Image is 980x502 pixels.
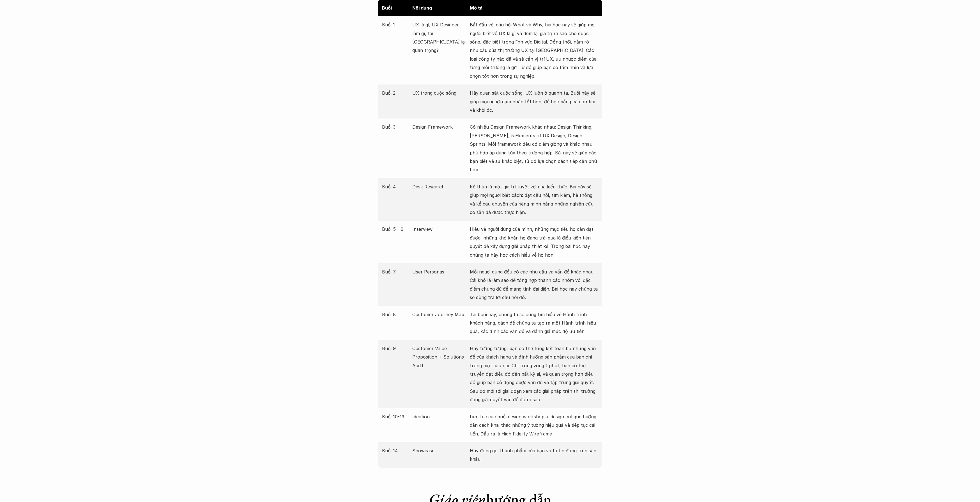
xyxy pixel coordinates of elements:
p: Có nhiều Design Framework khác nhau: Design Thinking, [PERSON_NAME], 5 Elements of UX Design, Des... [470,123,598,174]
p: Buổi 5 - 6 [382,225,410,233]
p: Showcase [412,446,467,455]
p: Interview [412,225,467,233]
p: Bắt đầu với câu hỏi What và Why, bài học này sẽ giúp mọi người biết về UX là gì và đem lại giá tr... [470,20,598,80]
p: Buổi 9 [382,344,410,353]
strong: Nội dung [412,5,432,11]
p: Mỗi người dùng đều có các nhu cầu và vấn đề khác nhau. Cái khó là làm sao để tổng hợp thành các n... [470,268,598,302]
p: Buổi 4 [382,182,410,191]
p: Kế thừa là một giá trị tuyệt vời của kiến thức. Bài này sẽ giúp mọi người biết cách: đặt câu hỏi,... [470,182,598,217]
strong: Mô tả [470,5,482,11]
p: Hiểu về người dùng của mình, những mục tiêu họ cần đạt được, những khó khăn họ đang trải qua là đ... [470,225,598,259]
p: Buổi 3 [382,123,410,131]
p: Buổi 10-13 [382,412,410,421]
p: Hãy đóng gói thành phầm của bạn và tự tin đứng trên sân khấu. [470,446,598,464]
p: Liên tục các buổi design workshop + design critique hướng dẫn cách khai thác những ý tưởng hiệu q... [470,412,598,438]
p: Buổi 14 [382,446,410,455]
p: Buổi 2 [382,89,410,97]
p: Design Framework [412,123,467,131]
p: Customer Journey Map [412,310,467,319]
strong: Buổi [382,5,392,11]
p: Buổi 7 [382,268,410,276]
p: Buổi 8 [382,310,410,319]
p: Desk Research [412,182,467,191]
p: User Personas [412,268,467,276]
p: Hãy quan sát cuộc sống, UX luôn ở quanh ta. Buổi này sẽ giúp mọi người cảm nhận tốt hơn, để học b... [470,89,598,114]
p: UX trong cuộc sống [412,89,467,97]
p: Customer Value Proposition + Solutions Audit [412,344,467,370]
p: Ideation [412,412,467,421]
p: UX là gì, UX Designer làm gì, tại [GEOGRAPHIC_DATA] lại quan trọng? [412,20,467,55]
p: Hãy tưởng tượng, bạn có thể tổng kết toàn bộ những vấn đề của khách hàng và định hướng sản phẩm c... [470,344,598,404]
p: Buổi 1 [382,20,410,29]
p: Tại buổi này, chúng ta sẽ cùng tìm hiểu về Hành trình khách hàng, cách để chúng ta tạo ra một Hàn... [470,310,598,336]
